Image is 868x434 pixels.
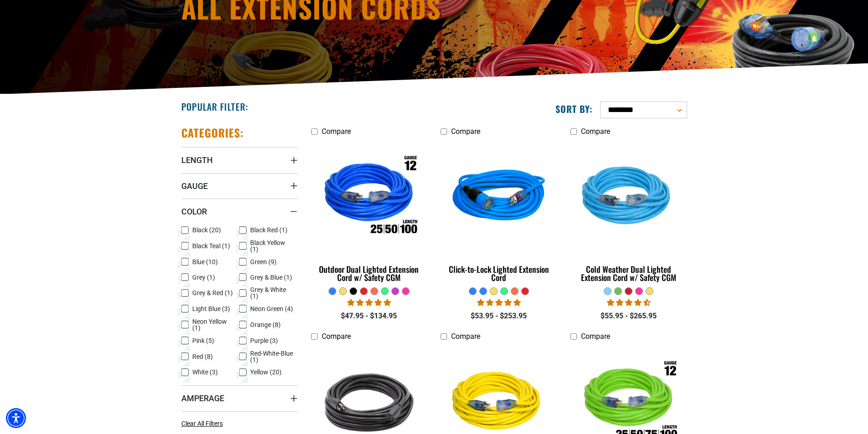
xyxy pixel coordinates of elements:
[442,145,556,250] img: blue
[570,265,687,281] div: Cold Weather Dual Lighted Extension Cord w/ Safety CGM
[311,311,427,322] div: $47.95 - $134.95
[250,286,294,299] span: Grey & White (1)
[250,227,288,233] span: Black Red (1)
[311,265,427,281] div: Outdoor Dual Lighted Extension Cord w/ Safety CGM
[250,259,277,265] span: Green (9)
[555,103,593,115] label: Sort by:
[570,140,687,287] a: Light Blue Cold Weather Dual Lighted Extension Cord w/ Safety CGM
[181,206,207,217] span: Color
[181,181,208,191] span: Gauge
[477,298,521,307] span: 4.87 stars
[312,145,426,250] img: Outdoor Dual Lighted Extension Cord w/ Safety CGM
[250,350,294,363] span: Red-White-Blue (1)
[441,311,557,322] div: $53.95 - $253.95
[250,240,294,252] span: Black Yellow (1)
[181,419,226,429] a: Clear All Filters
[192,227,221,233] span: Black (20)
[571,145,686,250] img: Light Blue
[347,298,391,307] span: 4.81 stars
[250,369,282,375] span: Yellow (20)
[192,318,236,331] span: Neon Yellow (1)
[451,332,480,341] span: Compare
[181,385,298,411] summary: Amperage
[181,173,298,199] summary: Gauge
[181,126,244,140] h2: Categories:
[192,243,230,249] span: Black Teal (1)
[441,140,557,287] a: blue Click-to-Lock Lighted Extension Cord
[192,290,233,296] span: Grey & Red (1)
[192,353,213,360] span: Red (8)
[181,101,248,112] h2: Popular Filter:
[250,274,292,281] span: Grey & Blue (1)
[6,408,26,428] div: Accessibility Menu
[192,306,230,312] span: Light Blue (3)
[181,147,298,173] summary: Length
[441,265,557,281] div: Click-to-Lock Lighted Extension Cord
[322,332,351,341] span: Compare
[581,332,610,341] span: Compare
[192,259,218,265] span: Blue (10)
[192,337,214,344] span: Pink (5)
[181,420,223,427] span: Clear All Filters
[451,127,480,136] span: Compare
[570,311,687,322] div: $55.95 - $265.95
[192,274,215,281] span: Grey (1)
[581,127,610,136] span: Compare
[250,322,281,328] span: Orange (8)
[250,306,293,312] span: Neon Green (4)
[250,337,278,344] span: Purple (3)
[192,369,218,375] span: White (3)
[181,393,224,403] span: Amperage
[181,155,213,165] span: Length
[322,127,351,136] span: Compare
[181,199,298,224] summary: Color
[311,140,427,287] a: Outdoor Dual Lighted Extension Cord w/ Safety CGM Outdoor Dual Lighted Extension Cord w/ Safety CGM
[607,298,651,307] span: 4.62 stars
